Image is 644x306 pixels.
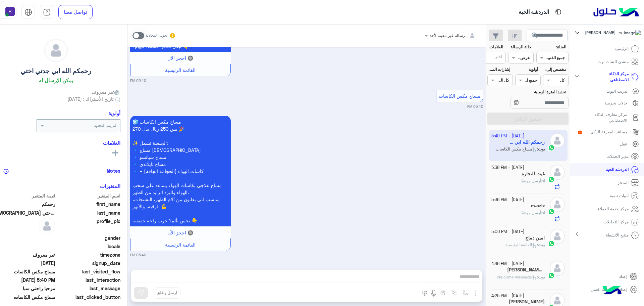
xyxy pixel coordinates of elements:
[604,100,627,106] p: حالات تجريبية
[591,287,627,293] p: إعدادات مساحة العمل
[606,167,629,173] p: الدردشة الحية
[57,243,121,250] span: locale
[43,8,51,16] img: tab
[598,59,629,65] p: منشئ الشات بوت
[606,232,629,238] p: متتبع الأنشطة
[130,78,146,83] small: 05:40 PM
[57,209,121,216] span: last_name
[538,242,545,247] span: بوت
[538,274,545,279] span: بوت
[57,285,121,292] span: last_message
[505,242,537,247] span: القائمة الرئيسية
[614,46,629,52] p: الرئيسية
[548,176,555,183] img: WhatsApp
[548,272,555,279] img: WhatsApp
[598,206,629,212] p: مركز خدمة العملاء
[94,123,116,128] b: لم يتم التحديد
[570,97,644,109] a: حالات تجريبية
[487,113,569,125] button: تطبيق الفلاتر
[430,33,465,38] span: رسالة غير معينة لأحد
[107,168,120,174] h6: Notes
[40,5,53,19] a: tab
[92,88,120,95] span: غير معروف
[573,72,581,80] mat-icon: expand_more
[516,67,538,73] label: أولوية
[550,197,565,212] img: defaultAdmin.png
[488,44,503,50] label: العلامات
[606,154,629,160] p: مدير الحملات
[537,44,566,50] label: القناة:
[130,116,231,226] p: 22/9/2025, 5:40 PM
[39,218,55,234] img: defaultAdmin.png
[600,279,624,303] img: hulul-logo.png
[509,89,566,95] label: تحديد الفترة الزمنية
[491,197,524,203] small: [DATE] - 5:36 PM
[39,77,73,83] h6: يمكن الإرسال له
[67,95,114,102] span: تاريخ الأشتراك : [DATE]
[548,240,555,247] img: WhatsApp
[519,8,549,17] p: الدردشة الحية
[610,193,629,199] p: أدوات تنمية
[521,210,541,215] span: أرسل مرفقًا
[167,55,193,61] span: 🔘 احجز الآن
[544,67,566,73] label: مخصص إلى:
[531,203,545,209] h5: m.aziz
[45,39,67,62] img: defaultAdmin.png
[165,67,196,73] span: القائمة الرئيسية
[620,141,627,147] p: عقل
[619,273,627,279] p: إعداد
[550,229,565,244] img: defaultAdmin.png
[550,261,565,276] img: defaultAdmin.png
[146,33,168,38] small: تحويل المحادثة
[509,44,531,50] label: حالة الرسالة
[153,287,180,299] button: ارسل واغلق
[57,268,121,275] span: last_visited_flow
[521,178,541,183] span: أرسل مرفقًا
[491,165,524,171] small: [DATE] - 5:38 PM
[525,235,545,241] h5: امين دماج
[167,230,193,235] span: 🔘 احجز الآن
[537,274,545,279] b: :
[531,32,539,40] span: search
[57,251,121,258] span: timezone
[57,234,121,242] span: gender
[603,219,629,225] p: مركز التحليلات
[580,112,627,124] p: مركز معارف الذكاء الاصطناعي
[467,104,483,109] small: 05:40 PM
[537,242,545,247] b: :
[585,30,615,36] span: [PERSON_NAME]
[573,230,581,238] mat-icon: chevron_right
[570,126,644,138] a: مساعد المعرفة الذكي
[554,8,562,16] img: tab
[58,5,93,19] a: تواصل معنا
[586,283,643,296] a: إعدادات مساحة العمل
[24,8,32,16] img: tab
[590,129,627,135] p: مساعد المعرفة الذكي
[591,5,641,19] img: Logo
[541,210,545,215] span: انت
[57,276,121,283] span: last_interaction
[606,88,627,94] p: تدريب البوت
[491,293,524,299] small: [DATE] - 4:25 PM
[130,252,146,258] small: 05:40 PM
[507,267,544,273] h5: Nisar Qureshi
[5,7,15,16] img: userImage
[614,270,643,283] a: إعداد
[541,178,545,183] span: انت
[570,138,644,150] a: عقل
[439,93,480,99] span: مساج مكس الكاسات
[527,30,543,44] button: search
[491,261,524,267] small: [DATE] - 4:48 PM
[57,192,121,199] span: اسم المتغير
[570,109,644,126] a: مركز معارف الذكاء الاصطناعي
[618,30,641,36] img: 322853014244696
[570,86,644,97] a: تدريب البوت
[548,208,555,215] img: WhatsApp
[57,201,121,208] span: first_name
[57,218,121,233] span: profile_pic
[495,54,503,61] div: اختر
[20,67,91,75] h5: رحمكم الله ابي جدتي اختي
[618,180,629,186] p: المتجر
[165,242,196,248] span: القائمة الرئيسية
[108,110,120,116] h6: أولوية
